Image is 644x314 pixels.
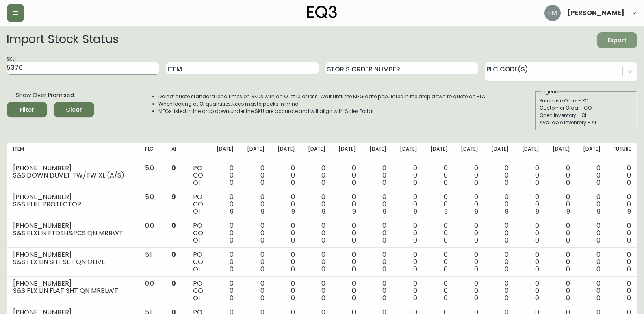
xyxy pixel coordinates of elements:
[627,207,631,216] span: 9
[552,193,570,215] div: 0 0
[13,222,132,230] div: [PHONE_NUMBER]
[210,143,240,161] th: [DATE]
[505,178,509,187] span: 0
[597,32,637,48] button: Export
[291,178,295,187] span: 0
[491,165,509,186] div: 0 0
[321,178,325,187] span: 0
[291,293,295,303] span: 0
[278,193,295,215] div: 0 0
[552,280,570,302] div: 0 0
[247,251,264,273] div: 0 0
[461,251,478,273] div: 0 0
[566,293,570,303] span: 0
[522,280,539,302] div: 0 0
[322,207,325,216] span: 9
[369,251,386,273] div: 0 0
[552,251,570,273] div: 0 0
[430,280,448,302] div: 0 0
[7,102,47,117] button: Filter
[546,143,576,161] th: [DATE]
[352,207,356,216] span: 9
[278,280,295,302] div: 0 0
[382,293,386,303] span: 0
[216,165,234,186] div: 0 0
[461,165,478,186] div: 0 0
[627,178,631,187] span: 0
[171,221,176,230] span: 0
[627,293,631,303] span: 0
[382,236,386,245] span: 0
[491,280,509,302] div: 0 0
[540,104,632,112] div: Customer Order - CO
[158,108,487,115] li: MFGs listed in the drop down under the SKU are accurate and will align with Sales Portal.
[230,178,234,187] span: 0
[522,222,539,244] div: 0 0
[382,178,386,187] span: 0
[583,280,600,302] div: 0 0
[13,230,132,237] div: S&S FLXLIN FTDSH&PCS QN MRBWT
[54,102,94,117] button: Clear
[308,251,325,273] div: 0 0
[308,165,325,186] div: 0 0
[597,207,601,216] span: 9
[614,251,631,273] div: 0 0
[535,236,539,245] span: 0
[414,207,417,216] span: 9
[583,165,600,186] div: 0 0
[247,165,264,186] div: 0 0
[338,280,356,302] div: 0 0
[338,165,356,186] div: 0 0
[260,264,265,274] span: 0
[247,193,264,215] div: 0 0
[474,236,478,245] span: 0
[454,143,485,161] th: [DATE]
[461,222,478,244] div: 0 0
[505,264,509,274] span: 0
[308,280,325,302] div: 0 0
[369,193,386,215] div: 0 0
[158,100,487,108] li: When looking at OI quantities, keep masterpacks in mind.
[413,178,417,187] span: 0
[399,165,417,186] div: 0 0
[321,293,325,303] span: 0
[278,251,295,273] div: 0 0
[7,32,118,48] h2: Import Stock Status
[567,10,624,16] span: [PERSON_NAME]
[444,236,448,245] span: 0
[193,293,200,303] span: OI
[566,207,570,216] span: 9
[308,222,325,244] div: 0 0
[583,193,600,215] div: 0 0
[522,251,539,273] div: 0 0
[544,5,561,21] img: 5baa0ca04850d275da408b8f6b98bad5
[307,6,337,19] img: logo
[461,193,478,215] div: 0 0
[583,222,600,244] div: 0 0
[193,222,203,244] div: PO CO
[369,222,386,244] div: 0 0
[362,143,393,161] th: [DATE]
[271,143,301,161] th: [DATE]
[475,207,478,216] span: 9
[7,143,139,161] th: Item
[540,88,559,95] legend: Legend
[216,222,234,244] div: 0 0
[139,277,165,305] td: 0.0
[13,172,132,179] div: S&S DOWN DUVET TW/TW XL (A/S)
[444,178,448,187] span: 0
[614,193,631,215] div: 0 0
[240,143,271,161] th: [DATE]
[352,236,356,245] span: 0
[474,178,478,187] span: 0
[301,143,332,161] th: [DATE]
[13,258,132,266] div: S&S FLX LIN SHT SET QN OLIVE
[230,264,234,274] span: 0
[461,280,478,302] div: 0 0
[485,143,515,161] th: [DATE]
[393,143,423,161] th: [DATE]
[474,264,478,274] span: 0
[171,250,176,259] span: 0
[278,222,295,244] div: 0 0
[430,165,448,186] div: 0 0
